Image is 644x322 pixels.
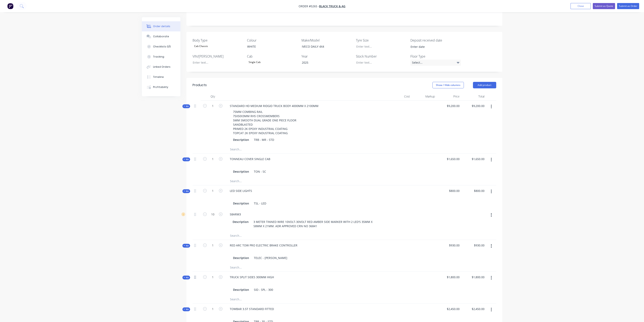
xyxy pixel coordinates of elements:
[231,287,251,293] div: Description
[410,38,461,43] label: Deposit received date
[299,4,319,8] span: Order #5265 -
[184,308,189,311] span: Kit
[230,263,311,272] input: Search...
[252,200,268,206] div: TSL - LED
[356,54,407,59] label: Stock Number
[410,60,461,66] div: Select...
[412,92,436,101] div: Markup
[252,169,268,174] div: TON - SC
[230,109,300,136] div: 75MM COMBING RAIL 75X50X3MM RHS CROSSMEMBERS 5MM SMOOTH DUAL GRADE ONE PIECE FLOOR SANDBLASTED PR...
[432,82,464,88] button: Show / Hide columns
[142,21,180,31] button: Order details
[231,255,251,261] div: Description
[227,306,277,312] div: TOWBAR 3.5T STANDARD FITTED
[247,38,298,43] label: Colour
[230,145,311,153] input: Search...
[184,105,189,108] span: Kit
[231,169,251,174] div: Description
[227,156,274,162] div: TONNEAU COVER SINGLE CAB
[298,44,349,49] div: IVECO DAILY 4X4
[153,45,171,48] div: Checklists 0/0
[230,295,311,303] input: Search...
[436,92,461,101] div: Price
[153,35,169,38] div: Collaborate
[182,244,190,248] button: Kit
[182,276,190,279] button: Kit
[182,104,190,108] button: Kit
[193,44,210,49] div: Cab Chassis
[227,274,277,280] div: TRUCK SPLIT SIDES 300MM HIGH
[142,42,180,52] button: Checklists 0/0
[184,244,189,247] span: Kit
[230,232,311,240] input: Search...
[408,44,458,50] input: Enter date
[231,200,251,206] div: Description
[193,83,207,88] div: Products
[142,72,180,82] button: Timeline
[252,219,379,229] div: 3 METER TINNED WIRE 10VOLT-30VOLT RED AMBER SIDE MARKER WITH 2 LED'S 35MM X 58MM X 21MM. ADR APPR...
[7,3,13,9] img: Factory
[153,75,164,79] div: Timeline
[227,211,244,217] div: 58ARM3
[184,190,189,193] span: Kit
[184,158,189,161] span: Kit
[252,255,289,261] div: TELEC - [PERSON_NAME]
[231,219,250,225] div: Description
[142,52,180,62] button: Tracking
[142,62,180,72] button: Linked Orders
[231,137,251,143] div: Description
[301,38,352,43] label: Make/Model
[227,242,301,248] div: RED ARC TOW PRO ELECTRIC BRAKE CONTROLLER
[182,307,190,311] button: Kit
[356,38,407,43] label: Tyre Size
[227,103,322,109] div: STANDARD HD MEDIUM RIDGID TRUCK BODY 4000MM X 2100MM
[247,60,262,65] div: Single Cab
[153,65,170,69] div: Linked Orders
[153,55,164,59] div: Tracking
[153,25,170,28] div: Order details
[461,92,486,101] div: Total
[252,287,275,293] div: SID - SPL - 300
[593,3,615,9] button: Submit as Quote
[244,44,295,49] div: WHITE
[410,54,461,59] label: Floor Type
[617,3,639,9] button: Submit as Order
[201,92,225,101] div: Qty
[193,54,243,59] label: VIN/[PERSON_NAME]
[182,189,190,193] button: Kit
[301,54,352,59] label: Year
[153,85,168,89] div: Profitability
[298,60,349,65] div: 2025
[182,157,190,161] button: Kit
[142,82,180,92] button: Profitability
[227,188,255,194] div: LED SIDE LIGHTS
[571,3,591,9] button: Close
[252,137,276,143] div: TRB - MR - STD
[193,38,243,43] label: Body Type
[387,92,412,101] div: Cost
[247,54,298,59] label: Cab
[184,276,189,279] span: Kit
[319,4,345,8] a: BLACK TRUCK & AG
[142,31,180,42] button: Collaborate
[230,177,311,185] input: Search...
[473,82,496,88] button: Add product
